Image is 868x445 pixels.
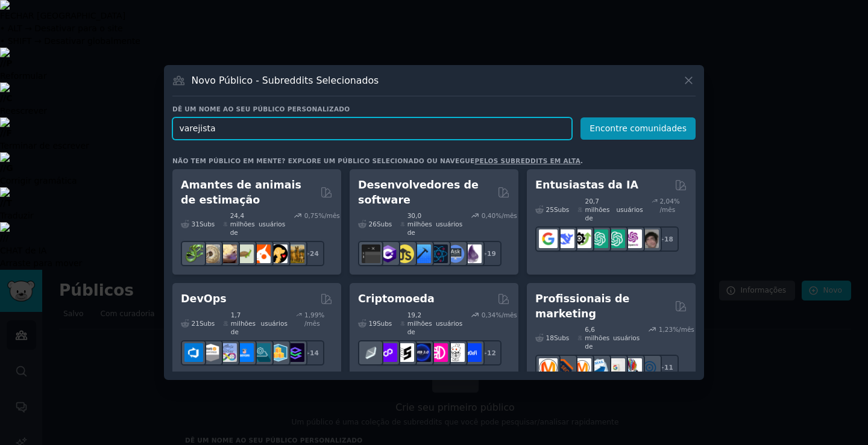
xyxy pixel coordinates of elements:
[261,320,288,327] font: usuários
[6,128,12,138] font: F
[436,320,462,327] font: usuários
[310,349,319,356] font: 14
[429,343,448,362] img: defiblockchain
[304,311,324,327] font: % /mês
[585,326,609,350] font: 6,6 milhões de
[412,343,431,362] img: web3
[535,293,629,320] font: Profissionais de marketing
[640,358,659,377] img: Marketing Online
[269,343,288,362] img: aws_cdk
[623,358,642,377] img: Pesquisa de Marketing
[252,343,271,362] img: engenharia de plataforma
[554,334,569,341] font: Subs
[487,349,496,356] font: 12
[218,343,237,362] img: Docker_DevOps
[200,320,215,327] font: Subs
[590,358,608,377] img: Marketing por e-mail
[192,320,200,327] font: 21
[659,326,673,333] font: 1,23
[358,293,435,305] font: Criptomoeda
[407,311,432,335] font: 19,2 milhões de
[6,93,12,103] font: C
[463,343,482,362] img: definição_
[606,358,625,377] img: anúncios do Google
[304,311,318,319] font: 1,99
[495,311,517,319] font: %/mês
[482,311,495,319] font: 0,34
[369,320,377,327] font: 19
[231,311,256,335] font: 1,7 milhões de
[395,343,414,362] img: participante da etnia
[446,343,465,362] img: CriptoNotícias
[379,343,397,362] img: 0xPolígono
[539,358,558,377] img: marketing_de_conteúdo
[5,233,8,243] font: /
[201,343,220,362] img: Especialistas Certificados pela AWS
[664,364,673,371] font: 11
[235,343,254,362] img: Links DevOps
[377,320,392,327] font: Subs
[546,334,554,341] font: 18
[6,198,12,208] font: T
[673,326,694,333] font: %/mês
[184,343,203,362] img: azuredevops
[362,343,380,362] img: finanças étnicas
[573,358,591,377] img: Pergunte ao Marketing
[6,163,13,173] font: G
[286,343,304,362] img: Engenheiros de plataforma
[181,293,227,305] font: DevOps
[556,358,574,377] img: bigseo
[6,58,12,68] font: P
[613,334,640,341] font: usuários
